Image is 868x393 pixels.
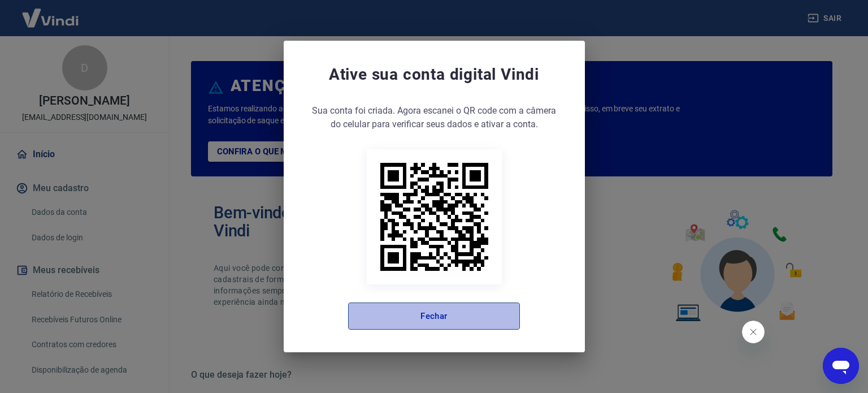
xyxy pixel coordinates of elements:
[306,104,562,131] span: Sua conta foi criada. Agora escanei o QR code com a câmera do celular para verificar seus dados e...
[823,348,859,384] iframe: Botão para abrir a janela de mensagens
[7,8,95,17] span: Olá! Precisa de ajuda?
[329,63,539,86] span: Ative sua conta digital Vindi
[348,303,520,330] button: Fechar
[742,321,765,343] iframe: Fechar mensagem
